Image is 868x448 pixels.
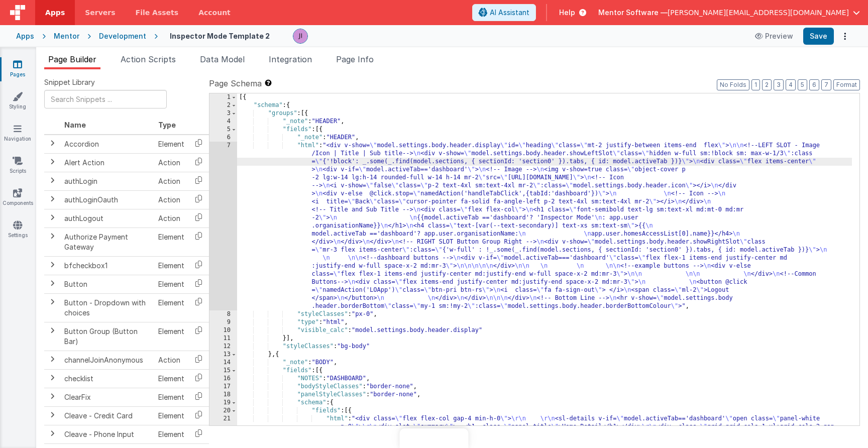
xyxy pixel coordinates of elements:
[121,54,176,64] span: Action Scripts
[48,54,96,64] span: Page Builder
[209,359,237,367] div: 14
[749,28,799,44] button: Preview
[209,367,237,375] div: 15
[803,28,834,45] button: Save
[60,153,154,172] td: Alert Action
[209,326,237,334] div: 10
[798,79,807,90] button: 5
[472,4,536,21] button: AI Assistant
[293,29,307,43] img: 6c3d48e323fef8557f0b76cc516e01c7
[209,351,237,359] div: 13
[209,391,237,399] div: 18
[60,388,154,406] td: ClearFix
[209,142,237,310] div: 7
[209,77,262,89] span: Page Schema
[60,322,154,351] td: Button Group (Button Bar)
[60,293,154,322] td: Button - Dropdown with choices
[209,334,237,343] div: 11
[209,383,237,391] div: 17
[209,375,237,383] div: 16
[136,8,179,18] span: File Assets
[154,425,188,443] td: Element
[44,90,167,108] input: Search Snippets ...
[60,135,154,154] td: Accordion
[54,31,79,41] div: Mentor
[154,351,188,369] td: Action
[559,8,575,18] span: Help
[717,79,749,90] button: No Folds
[60,256,154,275] td: bfcheckbox1
[209,343,237,351] div: 12
[209,118,237,126] div: 4
[833,79,860,90] button: Format
[209,93,237,101] div: 1
[154,406,188,425] td: Element
[154,135,188,154] td: Element
[336,54,374,64] span: Page Info
[209,109,237,118] div: 3
[154,388,188,406] td: Element
[154,153,188,172] td: Action
[838,29,852,43] button: Options
[60,406,154,425] td: Cleave - Credit Card
[170,32,270,40] h4: Inspector Mode Template 2
[154,256,188,275] td: Element
[490,8,529,18] span: AI Assistant
[99,31,146,41] div: Development
[154,228,188,256] td: Element
[60,369,154,388] td: checklist
[209,310,237,318] div: 8
[269,54,312,64] span: Integration
[60,351,154,369] td: channelJoinAnonymous
[209,318,237,326] div: 9
[60,275,154,293] td: Button
[45,8,65,18] span: Apps
[668,8,849,18] span: [PERSON_NAME][EMAIL_ADDRESS][DOMAIN_NAME]
[60,425,154,443] td: Cleave - Phone Input
[154,369,188,388] td: Element
[60,172,154,190] td: authLogin
[209,101,237,109] div: 2
[60,190,154,209] td: authLoginOauth
[154,293,188,322] td: Element
[809,79,819,90] button: 6
[598,8,860,18] button: Mentor Software — [PERSON_NAME][EMAIL_ADDRESS][DOMAIN_NAME]
[64,121,86,129] span: Name
[154,209,188,228] td: Action
[60,209,154,228] td: authLogout
[16,31,34,41] div: Apps
[762,79,772,90] button: 2
[154,172,188,190] td: Action
[154,190,188,209] td: Action
[598,8,668,18] span: Mentor Software —
[158,121,176,129] span: Type
[821,79,831,90] button: 7
[154,322,188,351] td: Element
[154,275,188,293] td: Element
[209,407,237,415] div: 20
[209,134,237,142] div: 6
[85,8,115,18] span: Servers
[44,77,95,87] span: Snippet Library
[60,228,154,256] td: Authorize Payment Gateway
[751,79,760,90] button: 1
[200,54,245,64] span: Data Model
[209,126,237,134] div: 5
[786,79,796,90] button: 4
[774,79,784,90] button: 3
[209,399,237,407] div: 19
